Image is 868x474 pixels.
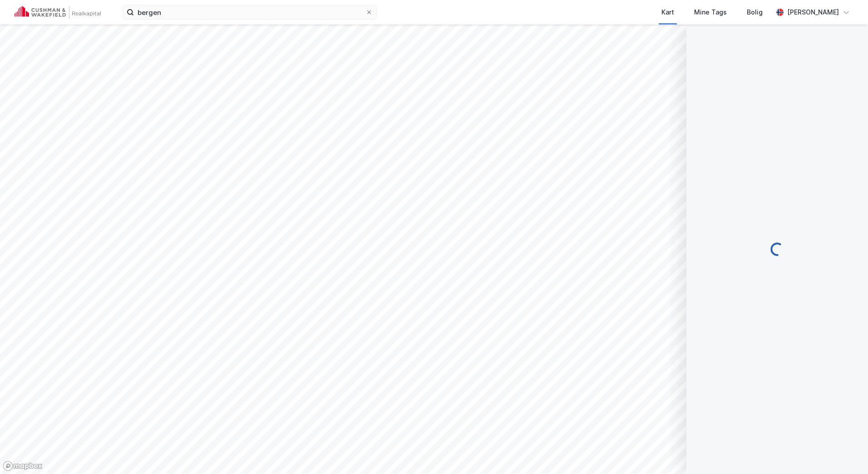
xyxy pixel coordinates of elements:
[134,5,365,19] input: Søk på adresse, matrikkel, gårdeiere, leietakere eller personer
[694,7,727,18] div: Mine Tags
[823,430,868,474] iframe: Chat Widget
[747,7,763,18] div: Bolig
[661,7,674,18] div: Kart
[3,461,43,471] a: Mapbox homepage
[770,242,784,257] img: spinner.a6d8c91a73a9ac5275cf975e30b51cfb.svg
[787,7,839,18] div: [PERSON_NAME]
[823,430,868,474] div: Kontrollprogram for chat
[15,6,101,19] img: cushman-wakefield-realkapital-logo.202ea83816669bd177139c58696a8fa1.svg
